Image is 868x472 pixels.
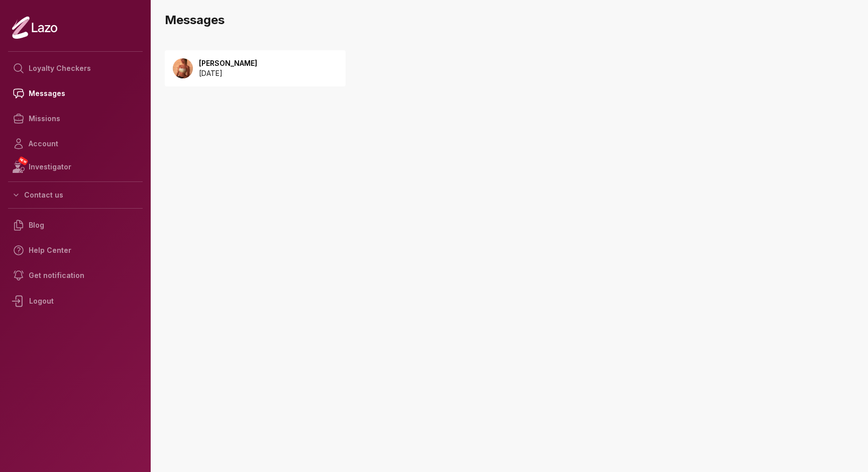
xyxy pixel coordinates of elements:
[8,56,143,81] a: Loyalty Checkers
[8,213,143,238] a: Blog
[173,58,193,78] img: 5dd41377-3645-4864-a336-8eda7bc24f8f
[8,186,143,204] button: Contact us
[8,263,143,288] a: Get notification
[8,106,143,131] a: Missions
[8,288,143,314] div: Logout
[165,12,860,28] h3: Messages
[199,58,257,68] p: [PERSON_NAME]
[199,68,257,78] p: [DATE]
[8,156,143,177] a: NEWInvestigator
[18,156,29,166] span: NEW
[8,81,143,106] a: Messages
[8,238,143,263] a: Help Center
[8,131,143,156] a: Account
